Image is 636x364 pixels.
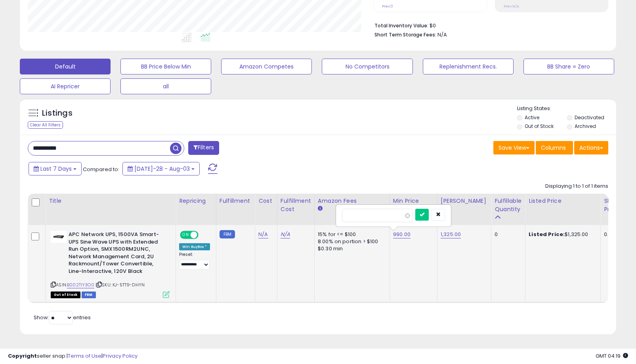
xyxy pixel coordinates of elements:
[221,59,312,74] button: Amazon Competes
[20,78,111,94] button: AI Repricer
[51,292,80,298] span: All listings that are currently out of stock and unavailable for purchase on Amazon
[281,231,290,238] a: N/A
[493,141,535,154] button: Save View
[495,197,522,213] div: Fulfillable Quantity
[281,197,311,213] div: Fulfillment Cost
[318,205,323,212] small: Amazon Fees.
[69,231,165,277] b: APC Network UPS, 1500VA Smart-UPS Sine Wave UPS with Extended Run Option, SMX1500RM2UNC, Network ...
[441,231,461,238] a: 1,325.00
[575,114,604,121] label: Deactivated
[393,197,434,205] div: Min Price
[181,232,191,238] span: ON
[525,123,554,130] label: Out of Stock
[441,197,488,205] div: [PERSON_NAME]
[382,4,393,9] small: Prev: 0
[188,141,219,155] button: Filters
[517,105,616,112] p: Listing States:
[51,231,170,297] div: ASIN:
[322,59,413,74] button: No Competitors
[103,352,138,360] a: Privacy Policy
[529,197,597,205] div: Listed Price
[541,144,566,152] span: Columns
[529,231,594,238] div: $1,325.00
[523,59,614,74] button: BB Share = Zero
[220,197,252,205] div: Fulfillment
[574,141,608,154] button: Actions
[575,123,596,130] label: Archived
[179,243,210,250] div: Win BuyBox *
[20,59,111,74] button: Default
[437,31,447,38] span: N/A
[318,238,384,245] div: 8.00% on portion > $100
[29,162,82,175] button: Last 7 Days
[374,22,428,29] b: Total Inventory Value:
[134,165,190,173] span: [DATE]-28 - Aug-03
[536,141,573,154] button: Columns
[179,252,210,270] div: Preset:
[318,231,384,238] div: 15% for <= $100
[423,59,514,74] button: Replenishment Recs.
[51,231,67,243] img: 21NizaUcoIL._SL40_.jpg
[529,231,565,238] b: Listed Price:
[604,231,617,238] div: 0.00
[374,20,602,30] li: $0
[604,197,620,213] div: Ship Price
[596,352,628,360] span: 2025-08-17 04:19 GMT
[49,197,172,205] div: Title
[42,108,73,119] h5: Listings
[67,282,94,288] a: B002TIY3O0
[8,352,37,360] strong: Copyright
[525,114,539,121] label: Active
[545,183,608,190] div: Displaying 1 to 1 of 1 items
[95,282,145,288] span: | SKU: KJ-5TT9-DHYN
[28,121,63,129] div: Clear All Filters
[40,165,72,173] span: Last 7 Days
[220,230,235,238] small: FBM
[318,197,386,205] div: Amazon Fees
[318,245,384,252] div: $0.30 min
[68,352,101,360] a: Terms of Use
[82,292,96,298] span: FBM
[374,31,436,38] b: Short Term Storage Fees:
[504,4,519,9] small: Prev: N/A
[34,314,91,321] span: Show: entries
[83,166,119,173] span: Compared to:
[120,78,211,94] button: all
[258,197,274,205] div: Cost
[495,231,519,238] div: 0
[179,197,213,205] div: Repricing
[197,232,210,238] span: OFF
[120,59,211,74] button: BB Price Below Min
[122,162,200,175] button: [DATE]-28 - Aug-03
[393,231,411,238] a: 990.00
[258,231,268,238] a: N/A
[8,353,138,360] div: seller snap | |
